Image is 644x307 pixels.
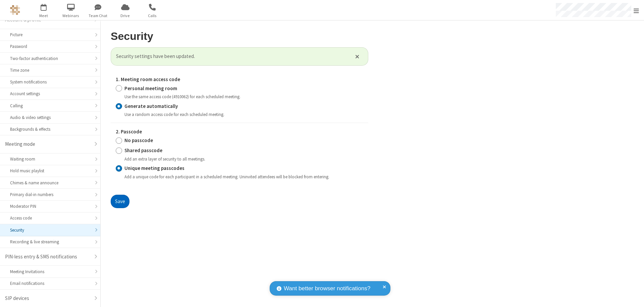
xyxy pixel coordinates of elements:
[124,147,162,153] strong: Shared passcode
[5,253,90,261] div: PIN-less entry & SMS notifications
[86,13,111,19] span: Team Chat
[284,284,370,293] span: Want better browser notifications?
[58,13,84,19] span: Webinars
[124,137,153,143] strong: No passcode
[10,203,90,209] div: Moderator PIN
[10,67,90,73] div: Time zone
[10,180,90,186] div: Chimes & name announce
[140,13,165,19] span: Calls
[352,51,363,61] button: Close alert
[10,103,90,109] div: Calling
[10,156,90,162] div: Waiting room
[10,280,90,287] div: Email notifications
[5,295,90,302] div: SIP devices
[10,32,90,38] div: Picture
[10,79,90,85] div: System notifications
[10,239,90,245] div: Recording & live streaming
[124,85,177,91] strong: Personal meeting room
[5,140,90,148] div: Meeting mode
[116,76,363,83] label: 1. Meeting room access code
[116,128,363,136] label: 2. Passcode
[10,168,90,174] div: Hold music playlist
[124,111,363,117] div: Use a random access code for each scheduled meeting.
[10,268,90,275] div: Meeting Invitations
[10,114,90,121] div: Audio & video settings
[124,165,184,171] strong: Unique meeting passcodes
[31,13,56,19] span: Meet
[124,103,178,109] strong: Generate automatically
[10,191,90,198] div: Primary dial-in numbers
[10,55,90,62] div: Two-factor authentication
[10,215,90,221] div: Access code
[10,90,90,97] div: Account settings
[124,93,363,100] div: Use the same access code (4910062) for each scheduled meeting.
[10,5,20,15] img: QA Selenium DO NOT DELETE OR CHANGE
[113,13,138,19] span: Drive
[10,126,90,132] div: Backgrounds & effects
[10,227,90,233] div: Security
[111,30,368,42] h2: Security
[124,173,363,180] div: Add a unique code for each participant in a scheduled meeting. Uninvited attendees will be blocke...
[111,195,129,208] button: Save
[124,156,363,162] div: Add an extra layer of security to all meetings.
[116,53,347,60] span: Security settings have been updated.
[10,43,90,50] div: Password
